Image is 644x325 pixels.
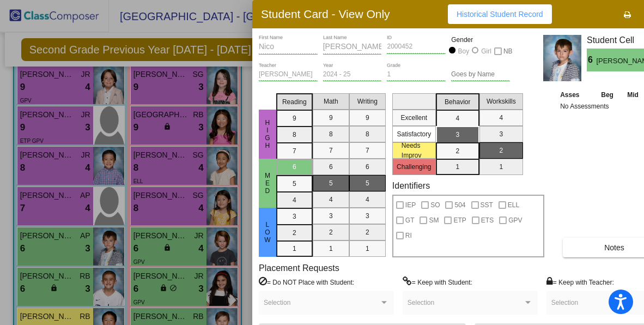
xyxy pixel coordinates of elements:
span: ETS [481,214,494,227]
span: SO [430,198,440,212]
span: IEP [405,198,416,212]
span: ETP [453,214,466,227]
span: Med [263,172,272,195]
input: goes by name [451,71,510,79]
span: Historical Student Record [457,10,543,19]
div: Girl [481,46,491,56]
span: RI [405,229,412,242]
button: Historical Student Record [448,4,552,24]
label: Identifiers [392,180,430,191]
th: Beg [594,89,620,101]
label: = Keep with Student: [403,276,472,287]
input: year [323,71,382,79]
input: Enter ID [387,43,446,51]
input: teacher [259,71,318,79]
label: = Keep with Teacher: [546,276,614,287]
span: GPV [508,214,522,227]
label: = Do NOT Place with Student: [259,276,354,287]
span: Low [263,221,272,244]
span: ELL [508,198,519,212]
h3: Student Card - View Only [261,7,390,21]
span: HIgh [263,119,272,149]
span: Notes [604,243,624,252]
span: NB [503,45,513,58]
label: Placement Requests [259,263,339,273]
span: 6 [587,53,596,67]
div: Boy [458,46,470,56]
mat-label: Gender [451,35,510,45]
input: grade [387,71,446,79]
th: Asses [557,89,594,101]
span: SM [429,214,439,227]
span: 504 [454,198,465,212]
span: SST [481,198,493,212]
span: GT [405,214,415,227]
